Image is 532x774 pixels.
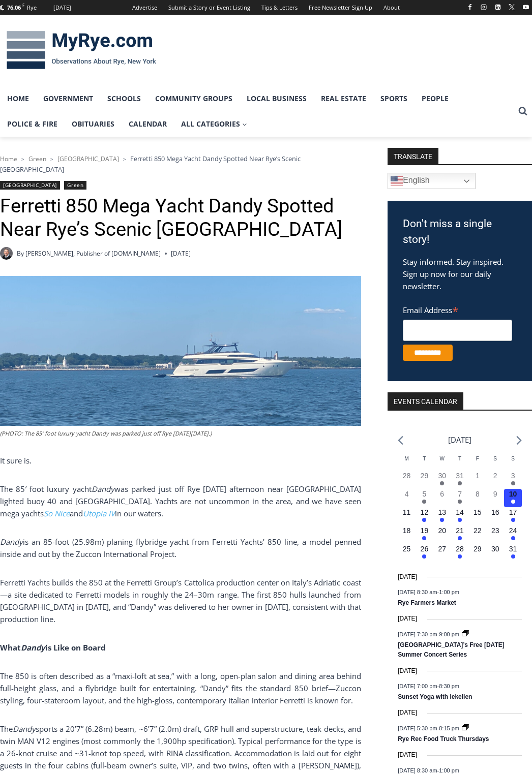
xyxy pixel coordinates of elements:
time: 28 [403,472,411,480]
a: Linkedin [492,1,504,13]
button: 31 Has events [504,544,522,562]
span: Dandy [13,724,36,734]
time: 2 [493,472,497,480]
span: S [493,456,497,461]
a: English [388,173,476,189]
img: en [391,175,403,187]
time: 28 [456,545,464,553]
em: Has events [511,554,515,559]
time: 20 [438,527,446,535]
a: Obituaries [65,111,122,137]
button: 18 [398,525,416,544]
label: Email Address [403,300,512,318]
time: - [398,767,459,773]
a: Sunset Yoga with Iekelien [398,693,472,701]
a: [GEOGRAPHIC_DATA]’s Free [DATE] Summer Concert Series [398,641,505,659]
em: Has events [422,536,426,540]
time: 16 [491,508,499,516]
time: [DATE] [398,750,417,760]
button: 28 [398,471,416,489]
em: Has events [511,518,515,522]
button: 14 Has events [451,507,469,525]
a: So Nice [44,508,70,518]
div: Tuesday [416,455,433,471]
span: F [476,456,479,461]
span: 1:00 pm [439,589,459,595]
time: 25 [403,545,411,553]
button: 4 [398,489,416,507]
time: 12 [421,508,429,516]
span: 8:30 pm [439,683,459,689]
a: Schools [100,86,148,111]
a: Instagram [478,1,490,13]
button: 15 [468,507,486,525]
time: 19 [421,527,429,535]
button: View Search Form [514,102,532,120]
time: 30 [491,545,499,553]
span: [DATE] 8:30 am [398,767,437,773]
time: 18 [403,527,411,535]
em: Has events [458,481,462,485]
span: [DATE] 7:00 pm [398,683,437,689]
span: All Categories [181,118,247,130]
a: Government [36,86,100,111]
span: [DATE] 7:30 pm [398,631,437,637]
em: Has events [458,518,462,522]
time: 4 [405,490,409,498]
button: 30 Has events [433,471,451,489]
em: Has events [511,481,515,485]
em: Has events [440,481,444,485]
time: 30 [438,472,446,480]
span: By [17,249,24,258]
p: Stay informed. Stay inspired. Sign up now for our daily newsletter. [403,256,517,292]
button: 5 Has events [416,489,433,507]
button: 25 [398,544,416,562]
button: 22 [468,525,486,544]
span: Utopia IV [83,508,115,518]
time: 10 [509,490,517,498]
em: Has events [422,500,426,504]
time: 27 [438,545,446,553]
a: Green [64,181,86,190]
time: 21 [456,527,464,535]
span: in our waters. [115,508,163,518]
time: 7 [458,490,462,498]
time: 8 [476,490,480,498]
span: 8:15 pm [439,725,459,731]
span: Dandy [92,484,114,494]
time: 31 [509,545,517,553]
a: Real Estate [314,86,373,111]
div: Saturday [486,455,504,471]
div: Friday [468,455,486,471]
button: 10 Has events [504,489,522,507]
span: > [123,156,126,163]
div: Sunday [504,455,522,471]
em: Has events [458,500,462,504]
span: 9:00 pm [439,631,459,637]
time: 24 [509,527,517,535]
span: [DATE] 8:30 am [398,589,437,595]
a: Rye Rec Food Truck Thursdays [398,735,489,744]
button: 17 Has events [504,507,522,525]
time: [DATE] [398,614,417,624]
time: 6 [440,490,444,498]
span: 76.06 [7,4,21,11]
span: T [423,456,426,461]
button: 24 Has events [504,525,522,544]
time: [DATE] [398,666,417,676]
time: 17 [509,508,517,516]
b: is Like on Board [45,642,106,653]
em: Has events [458,536,462,540]
a: Sports [373,86,415,111]
button: 23 [486,525,504,544]
span: F [22,2,24,8]
strong: TRANSLATE [388,148,438,164]
button: 29 [468,544,486,562]
a: X [506,1,518,13]
a: Next month [516,436,522,445]
em: Has events [422,518,426,522]
button: 3 Has events [504,471,522,489]
span: > [50,156,53,163]
button: 16 [486,507,504,525]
